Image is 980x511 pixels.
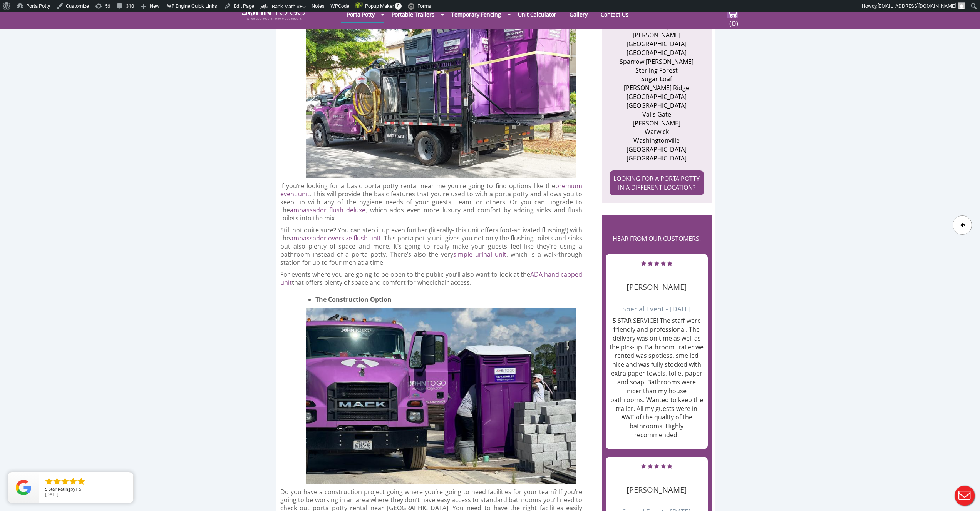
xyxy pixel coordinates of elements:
[453,250,506,259] a: simple urinal unit
[727,8,738,18] img: cart a
[60,477,70,486] li: 
[395,3,402,10] span: 0
[610,170,704,196] a: LOOKING FOR A PORTA POTTY IN A DIFFERENT LOCATION?
[619,119,694,128] li: [PERSON_NAME]
[619,48,694,57] li: [GEOGRAPHIC_DATA]
[290,234,381,242] a: ambassador oversize flush unit
[610,271,704,291] h4: [PERSON_NAME]
[619,101,694,110] li: [GEOGRAPHIC_DATA]
[619,145,694,154] li: [GEOGRAPHIC_DATA]
[619,75,694,83] li: Sugar Loaf
[619,136,694,145] li: Washingtonville
[280,182,583,222] p: If you’re looking for a basic porta potty rental near me you’re going to find options like the . ...
[242,8,305,20] img: JOHN to go
[949,480,980,511] button: Live Chat
[52,477,62,486] li: 
[619,110,694,119] li: Vails Gate
[619,92,694,101] li: [GEOGRAPHIC_DATA]
[272,3,306,9] span: Rank Math SEO
[386,7,440,22] a: Portable Trailers
[610,295,704,312] h6: Special Event - [DATE]
[306,308,576,484] img: construction porta potty unit
[280,271,583,287] p: For events where you are going to be open to the public you’ll also want to look at the that offe...
[619,22,694,40] li: Salisbury [PERSON_NAME]
[610,316,704,439] p: 5 STAR SERVICE! The staff were friendly and professional. The delivery was on time as well as the...
[619,66,694,75] li: Sterling Forest
[619,83,694,92] li: [PERSON_NAME] Ridge
[564,7,593,22] a: Gallery
[49,486,70,492] span: Star Rating
[619,127,694,136] li: Warwick
[446,7,507,22] a: Temporary Fencing
[77,477,86,486] li: 
[315,294,558,304] h3: The Construction Option
[595,7,634,22] a: Contact Us
[45,487,127,492] span: by
[619,40,694,48] li: [GEOGRAPHIC_DATA]
[619,57,694,66] li: Sparrow [PERSON_NAME]
[280,182,583,198] a: premium event unit
[729,12,738,28] span: (0)
[341,7,380,22] a: Porta Potty
[45,486,47,492] span: 5
[16,480,31,495] img: Review Rating
[44,477,54,486] li: 
[280,226,583,267] p: Still not quite sure? You can step it up even further (literally- this unit offers foot-activated...
[75,486,81,492] span: T S
[512,7,562,22] a: Unit Calculator
[619,154,694,163] li: [GEOGRAPHIC_DATA]
[878,3,956,9] span: [EMAIL_ADDRESS][DOMAIN_NAME]
[280,270,583,287] a: ADA handicapped unit
[69,477,78,486] li: 
[610,474,704,494] h4: [PERSON_NAME]
[45,491,59,497] span: [DATE]
[290,206,366,214] a: ambassador flush deluxe
[606,226,708,250] h2: HEAR FROM OUR CUSTOMERS:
